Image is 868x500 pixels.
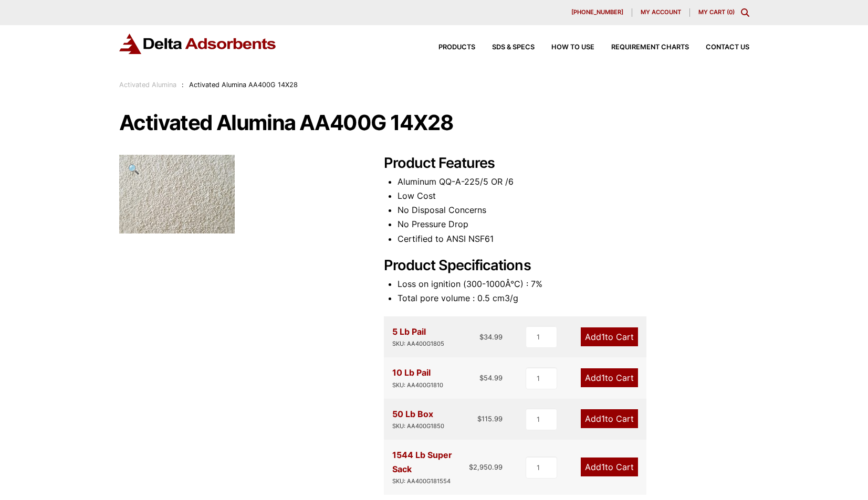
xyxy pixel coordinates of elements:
[384,155,749,172] h2: Product Features
[729,8,733,16] span: 0
[392,325,444,349] div: 5 Lb Pail
[119,155,148,184] a: View full-screen image gallery
[479,333,484,341] span: $
[706,44,749,51] span: Contact Us
[475,44,535,51] a: SDS & SPECS
[398,175,749,189] li: Aluminum QQ-A-225/5 OR /6
[601,332,605,342] span: 1
[479,374,484,382] span: $
[392,339,444,349] div: SKU: AA400G1805
[479,333,503,341] bdi: 34.99
[479,374,503,382] bdi: 54.99
[398,203,749,217] li: No Disposal Concerns
[601,462,605,472] span: 1
[601,373,605,383] span: 1
[422,44,475,51] a: Products
[398,217,749,231] li: No Pressure Drop
[189,81,298,89] span: Activated Alumina AA400G 14X28
[438,44,475,51] span: Products
[581,409,638,428] a: Add1to Cart
[469,463,503,471] bdi: 2,950.99
[581,458,638,476] a: Add1to Cart
[641,9,681,15] span: My account
[392,421,444,431] div: SKU: AA400G1850
[398,189,749,203] li: Low Cost
[128,163,140,175] span: 🔍
[119,155,235,233] img: Activated Alumina AA400G 14X28
[392,380,443,390] div: SKU: AA400G1810
[469,463,473,471] span: $
[601,413,605,424] span: 1
[182,81,184,89] span: :
[563,8,632,17] a: [PHONE_NUMBER]
[119,112,749,134] h1: Activated Alumina AA400G 14X28
[398,277,749,291] li: Loss on ignition (300-1000Â°C) : 7%
[384,257,749,274] h2: Product Specifications
[571,9,623,15] span: [PHONE_NUMBER]
[392,407,444,431] div: 50 Lb Box
[581,327,638,346] a: Add1to Cart
[741,8,749,17] div: Toggle Modal Content
[581,368,638,387] a: Add1to Cart
[594,44,689,51] a: Requirement Charts
[392,476,469,486] div: SKU: AA400G181554
[119,34,277,54] img: Delta Adsorbents
[632,8,690,17] a: My account
[398,232,749,246] li: Certified to ANSI NSF61
[689,44,749,51] a: Contact Us
[392,366,443,390] div: 10 Lb Pail
[551,44,594,51] span: How to Use
[392,448,469,486] div: 1544 Lb Super Sack
[477,414,482,423] span: $
[398,291,749,305] li: Total pore volume : 0.5 cm3/g
[119,81,176,89] a: Activated Alumina
[477,414,503,423] bdi: 115.99
[535,44,594,51] a: How to Use
[492,44,535,51] span: SDS & SPECS
[611,44,689,51] span: Requirement Charts
[698,8,735,16] a: My Cart (0)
